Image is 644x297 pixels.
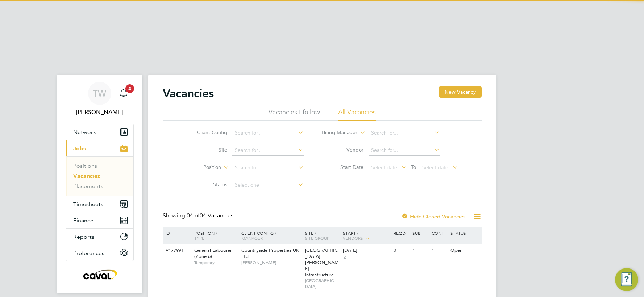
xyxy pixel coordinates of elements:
[241,247,299,259] span: Countryside Properties UK Ltd
[186,147,227,153] label: Site
[187,212,233,219] span: 04 Vacancies
[164,244,189,257] div: V177991
[66,82,134,116] a: TW[PERSON_NAME]
[179,164,221,171] label: Position
[194,235,204,241] span: Type
[73,129,96,136] span: Network
[322,164,363,170] label: Start Date
[409,162,418,172] span: To
[341,227,392,245] div: Start /
[66,212,133,228] button: Finance
[73,201,103,208] span: Timesheets
[422,164,448,171] span: Select date
[240,227,303,244] div: Client Config /
[305,278,339,289] span: [GEOGRAPHIC_DATA]
[430,227,449,239] div: Conf
[371,164,397,171] span: Select date
[338,108,376,121] li: All Vacancies
[57,75,142,293] nav: Main navigation
[189,227,240,244] div: Position /
[241,260,301,266] span: [PERSON_NAME]
[430,244,449,257] div: 1
[66,140,133,156] button: Jobs
[73,173,100,179] a: Vacancies
[316,129,357,136] label: Hiring Manager
[163,86,214,101] h2: Vacancies
[411,227,429,239] div: Sub
[232,128,304,138] input: Search for...
[73,145,86,152] span: Jobs
[449,244,480,257] div: Open
[343,254,348,260] span: 2
[232,145,304,156] input: Search for...
[232,180,304,190] input: Select one
[615,268,638,291] button: Engage Resource Center
[73,183,103,190] a: Placements
[305,235,329,241] span: Site Group
[305,247,339,278] span: [GEOGRAPHIC_DATA][PERSON_NAME] - Infrastructure
[369,145,440,156] input: Search for...
[449,227,480,239] div: Status
[392,244,411,257] div: 0
[163,212,235,220] div: Showing
[186,181,227,188] label: Status
[73,217,94,224] span: Finance
[66,124,133,140] button: Network
[66,108,134,116] span: Tim Wells
[66,268,134,280] a: Go to home page
[194,260,238,266] span: Temporary
[66,229,133,245] button: Reports
[401,213,466,220] label: Hide Closed Vacancies
[232,163,304,173] input: Search for...
[303,227,341,244] div: Site /
[93,89,106,98] span: TW
[116,82,131,105] a: 2
[439,86,482,98] button: New Vacancy
[343,247,390,254] div: [DATE]
[369,128,440,138] input: Search for...
[81,268,117,280] img: caval-logo-retina.png
[73,233,94,240] span: Reports
[186,129,227,136] label: Client Config
[411,244,429,257] div: 1
[343,235,363,241] span: Vendors
[73,250,104,256] span: Preferences
[66,245,133,261] button: Preferences
[66,196,133,212] button: Timesheets
[392,227,411,239] div: Reqd
[66,156,133,196] div: Jobs
[73,162,97,169] a: Positions
[187,212,200,219] span: 04 of
[125,84,134,93] span: 2
[164,227,189,239] div: ID
[241,235,263,241] span: Manager
[194,247,232,259] span: General Labourer (Zone 6)
[322,147,363,153] label: Vendor
[269,108,320,121] li: Vacancies I follow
